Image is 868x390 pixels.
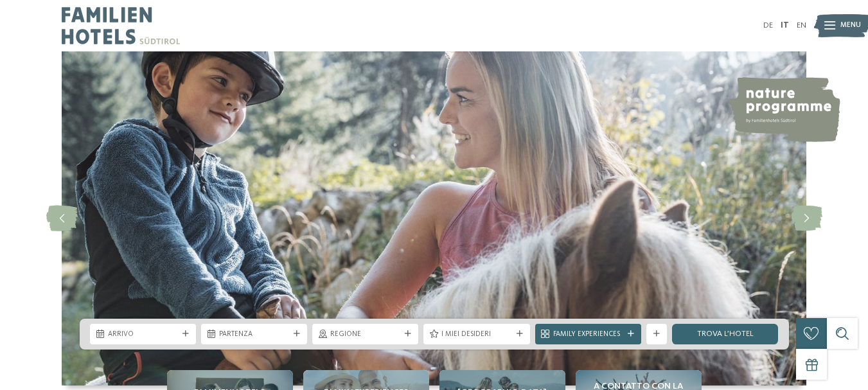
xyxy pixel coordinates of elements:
span: Arrivo [108,330,178,340]
a: IT [781,21,789,30]
img: nature programme by Familienhotels Südtirol [727,77,840,142]
a: DE [763,21,773,30]
span: Partenza [219,330,289,340]
span: I miei desideri [441,330,511,340]
span: Menu [840,21,861,31]
span: Family Experiences [553,330,623,340]
a: EN [797,21,806,30]
a: trova l’hotel [672,324,778,344]
img: Family hotel Alto Adige: the happy family places! [62,51,806,386]
span: Regione [330,330,400,340]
